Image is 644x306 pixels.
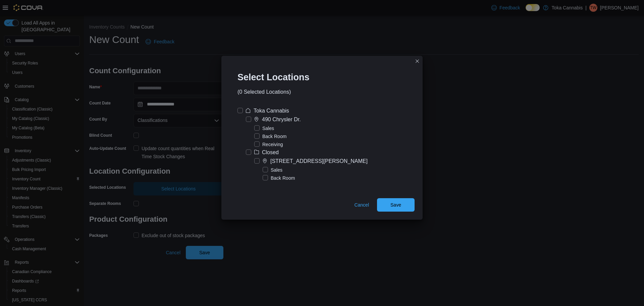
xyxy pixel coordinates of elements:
[352,198,372,212] button: Cancel
[263,174,295,182] label: Back Room
[413,57,421,65] button: Closes this modal window
[354,202,369,208] span: Cancel
[263,166,282,174] label: Sales
[229,64,323,88] div: Select Locations
[270,157,368,165] div: [STREET_ADDRESS][PERSON_NAME]
[262,116,301,124] div: 490 Chrysler Dr.
[377,198,415,212] button: Save
[254,107,289,115] div: Toka Cannabis
[262,148,279,157] div: Closed
[254,132,286,140] label: Back Room
[254,124,274,132] label: Sales
[390,202,401,208] span: Save
[254,140,283,148] label: Receiving
[237,88,291,96] div: (0 Selected Locations)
